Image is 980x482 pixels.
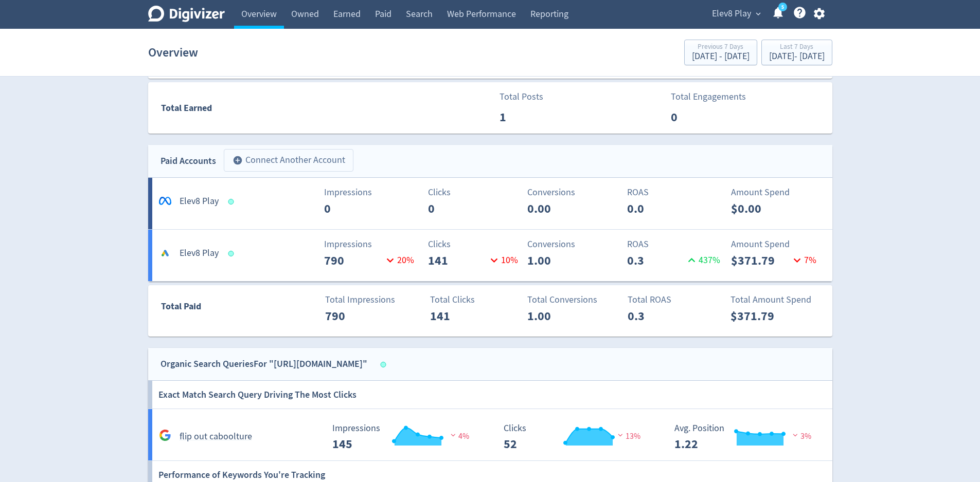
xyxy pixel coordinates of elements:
[627,237,720,251] p: ROAS
[684,40,757,65] button: Previous 7 Days[DATE] - [DATE]
[761,40,832,65] button: Last 7 Days[DATE]- [DATE]
[627,186,720,199] p: ROAS
[790,253,816,267] p: 7 %
[671,90,746,104] p: Total Engagements
[790,431,800,439] img: negative-performance.svg
[615,431,626,439] img: negative-performance.svg
[327,423,482,451] svg: Impressions 145
[180,195,219,208] h5: Elev8 Play
[430,293,523,307] p: Total Clicks
[685,253,720,267] p: 437 %
[428,199,487,218] p: 0
[730,307,790,325] p: $371.79
[778,3,787,11] a: 5
[692,52,750,61] div: [DATE] - [DATE]
[790,431,811,441] span: 3%
[180,247,219,259] h5: Elev8 Play
[754,9,763,18] span: expand_more
[149,299,262,319] div: Total Paid
[615,431,640,441] span: 13%
[148,178,832,229] a: *Elev8 PlayImpressions0Clicks0Conversions0.00ROAS0.0Amount Spend$0.00
[671,108,730,126] p: 0
[324,199,383,218] p: 0
[228,199,237,205] span: Data last synced: 9 Sep 2025, 6:01pm (AEST)
[325,307,384,325] p: 790
[669,423,824,451] svg: Avg. Position 1.22
[324,186,417,199] p: Impressions
[233,155,243,165] span: add_circle
[769,52,825,61] div: [DATE] - [DATE]
[730,293,824,307] p: Total Amount Spend
[731,186,824,199] p: Amount Spend
[324,251,383,270] p: 790
[628,307,687,325] p: 0.3
[149,101,490,116] div: Total Earned
[627,199,686,218] p: 0.0
[527,251,586,270] p: 1.00
[731,237,824,251] p: Amount Spend
[448,431,458,439] img: negative-performance.svg
[708,6,763,22] button: Elev8 Play
[527,199,586,218] p: 0.00
[428,186,521,199] p: Clicks
[325,293,418,307] p: Total Impressions
[448,431,469,441] span: 4%
[781,4,783,11] text: 5
[692,43,750,52] div: Previous 7 Days
[324,237,417,251] p: Impressions
[527,307,586,325] p: 1.00
[731,251,790,270] p: $371.79
[161,357,367,372] div: Organic Search Queries For "[URL][DOMAIN_NAME]"
[430,307,489,325] p: 141
[148,82,832,134] a: Total EarnedTotal Posts1Total Engagements0
[216,151,353,172] a: Connect Another Account
[158,381,357,409] h6: Exact Match Search Query Driving The Most Clicks
[527,186,620,199] p: Conversions
[527,293,620,307] p: Total Conversions
[428,251,487,270] p: 141
[500,90,559,104] p: Total Posts
[148,409,832,461] a: flip out caboolture Impressions 145 Impressions 145 4% Clicks 52 Clicks 52 13% Avg. Position 1.22...
[380,362,389,367] span: Data last synced: 9 Sep 2025, 4:02pm (AEST)
[500,108,559,126] p: 1
[428,237,521,251] p: Clicks
[527,237,620,251] p: Conversions
[224,149,353,172] button: Connect Another Account
[712,6,751,22] span: Elev8 Play
[769,43,825,52] div: Last 7 Days
[731,199,790,218] p: $0.00
[228,251,237,256] span: Data last synced: 9 Sep 2025, 3:01am (AEST)
[487,253,518,267] p: 10 %
[161,154,216,169] div: Paid Accounts
[180,431,252,443] h5: flip out caboolture
[628,293,721,307] p: Total ROAS
[148,36,198,69] h1: Overview
[498,423,653,451] svg: Clicks 52
[148,230,832,281] a: Elev8 PlayImpressions79020%Clicks14110%Conversions1.00ROAS0.3437%Amount Spend$371.797%
[159,429,171,441] svg: Google Analytics
[627,251,685,270] p: 0.3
